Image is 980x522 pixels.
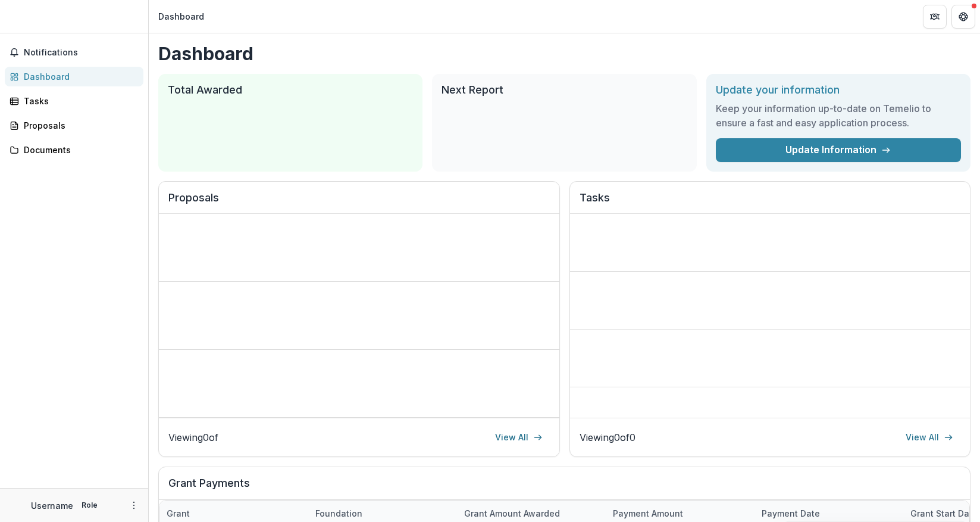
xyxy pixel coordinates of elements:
[951,5,975,29] button: Get Help
[580,430,635,445] p: Viewing 0 of 0
[24,144,134,156] div: Documents
[154,8,209,25] nav: breadcrumb
[168,430,218,445] p: Viewing 0 of
[158,43,970,64] h1: Dashboard
[5,67,143,86] a: Dashboard
[5,91,143,111] a: Tasks
[716,83,961,97] h2: Update your information
[24,119,134,132] div: Proposals
[442,83,687,97] h2: Next Report
[24,95,134,107] div: Tasks
[24,48,139,58] span: Notifications
[31,499,73,512] p: Username
[716,138,961,162] a: Update Information
[898,428,960,447] a: View All
[580,191,961,214] h2: Tasks
[168,83,413,97] h2: Total Awarded
[923,5,947,29] button: Partners
[5,43,143,62] button: Notifications
[488,428,550,447] a: View All
[5,140,143,160] a: Documents
[168,191,550,214] h2: Proposals
[24,70,134,83] div: Dashboard
[168,477,960,499] h2: Grant Payments
[78,500,101,511] p: Role
[716,101,961,130] h3: Keep your information up-to-date on Temelio to ensure a fast and easy application process.
[158,10,204,23] div: Dashboard
[5,116,143,135] a: Proposals
[127,498,141,512] button: More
